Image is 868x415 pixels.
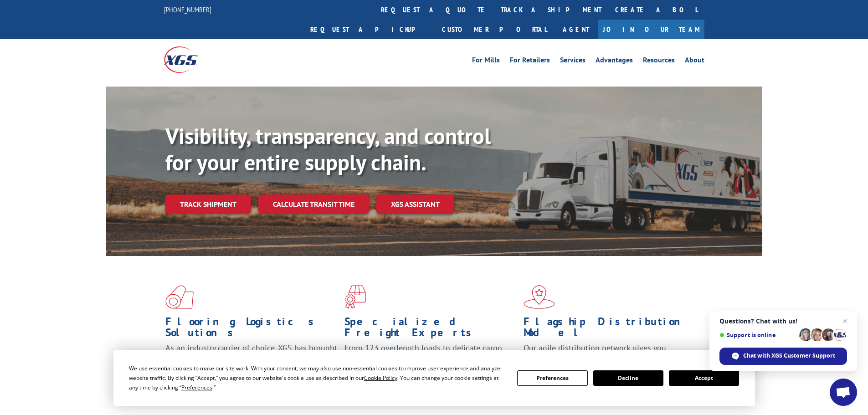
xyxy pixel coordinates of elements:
button: Preferences [517,370,587,386]
a: Advantages [596,56,633,67]
a: Track shipment [165,195,251,214]
h1: Flagship Distribution Model [524,316,696,343]
span: Preferences [181,384,212,391]
span: Chat with XGS Customer Support [743,352,835,360]
span: As an industry carrier of choice, XGS has brought innovation and dedication to flooring logistics... [165,343,337,375]
a: Services [560,56,586,67]
a: Agent [554,20,598,39]
div: We use essential cookies to make our site work. With your consent, we may also use non-essential ... [129,364,506,392]
h1: Specialized Freight Experts [344,316,517,343]
a: For Retailers [510,56,550,67]
a: Calculate transit time [258,195,369,214]
span: Our agile distribution network gives you nationwide inventory management on demand. [524,343,691,364]
button: Decline [593,370,663,386]
h1: Flooring Logistics Solutions [165,316,338,343]
button: Accept [669,370,739,386]
a: Customer Portal [435,20,554,39]
a: Resources [643,56,675,67]
a: For Mills [472,56,500,67]
span: Support is online [719,332,796,338]
span: Cookie Policy [364,374,397,382]
img: xgs-icon-flagship-distribution-model-red [524,285,555,309]
div: Cookie Consent Prompt [113,350,755,406]
span: Chat with XGS Customer Support [719,348,847,365]
a: XGS ASSISTANT [376,195,454,214]
a: [PHONE_NUMBER] [164,5,211,14]
a: Open chat [830,379,857,406]
b: Visibility, transparency, and control for your entire supply chain. [165,122,491,176]
span: Questions? Chat with us! [719,318,847,325]
a: Request a pickup [303,20,435,39]
p: From 123 overlength loads to delicate cargo, our experienced staff knows the best way to move you... [344,343,517,383]
a: Join Our Team [598,20,704,39]
a: About [685,56,704,67]
img: xgs-icon-total-supply-chain-intelligence-red [165,285,194,309]
img: xgs-icon-focused-on-flooring-red [344,285,366,309]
